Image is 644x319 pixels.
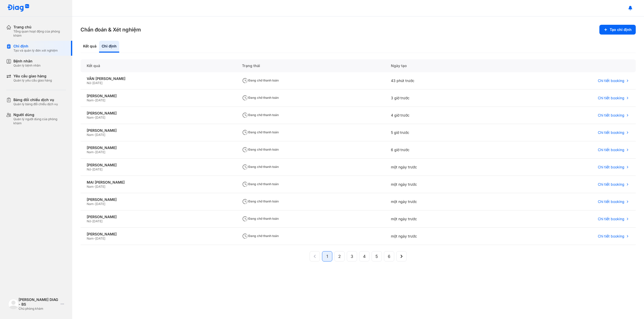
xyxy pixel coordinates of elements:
span: Đang chờ thanh toán [242,96,279,100]
div: 3 giờ trước [385,89,502,107]
span: - [91,219,92,223]
span: Nam [87,133,94,137]
span: Nam [87,150,94,154]
span: 2 [338,253,341,259]
div: Người dùng [13,112,66,117]
div: VĂN [PERSON_NAME] [87,76,230,81]
span: Chi tiết booking [598,217,624,221]
span: Chi tiết booking [598,234,624,239]
button: 6 [384,251,394,261]
span: Nữ [87,81,91,85]
div: [PERSON_NAME] DIAG - BS [19,297,59,307]
div: Yêu cầu giao hàng [13,74,52,78]
span: [DATE] [95,185,105,189]
div: Trạng thái [236,59,385,72]
span: 5 [375,253,378,259]
span: Chi tiết booking [598,165,624,169]
div: [PERSON_NAME] [87,232,230,236]
div: Bảng đối chiếu dịch vụ [13,97,58,102]
span: Đang chờ thanh toán [242,234,279,238]
div: Quản lý bảng đối chiếu dịch vụ [13,102,58,106]
span: - [94,98,95,102]
div: [PERSON_NAME] [87,215,230,219]
span: [DATE] [95,116,105,119]
span: - [94,150,95,154]
span: - [94,133,95,137]
div: Tổng quan hoạt động của phòng khám [13,29,66,38]
button: 5 [372,251,382,261]
span: - [91,81,92,85]
div: một ngày trước [385,176,502,193]
span: Chi tiết booking [598,78,624,83]
div: Chủ phòng khám [19,307,59,311]
span: Chi tiết booking [598,96,624,100]
span: Chi tiết booking [598,130,624,135]
div: 4 giờ trước [385,107,502,124]
div: một ngày trước [385,210,502,228]
button: 2 [334,251,345,261]
span: Đang chờ thanh toán [242,78,279,82]
img: logo [8,299,19,309]
span: - [94,236,95,240]
div: Quản lý người dùng của phòng khám [13,117,66,125]
div: [PERSON_NAME] [87,145,230,150]
div: một ngày trước [385,193,502,210]
div: Tạo và quản lý đơn xét nghiệm [13,48,58,53]
span: 3 [351,253,353,259]
span: 6 [388,253,390,259]
span: Nữ [87,167,91,171]
span: Nữ [87,219,91,223]
span: Chi tiết booking [598,182,624,187]
span: - [94,185,95,189]
span: Đang chờ thanh toán [242,182,279,186]
div: Quản lý bệnh nhân [13,63,41,68]
button: 4 [359,251,369,261]
span: Chi tiết booking [598,199,624,204]
div: 6 giờ trước [385,141,502,159]
div: [PERSON_NAME] [87,197,230,202]
span: Nam [87,98,94,102]
div: [PERSON_NAME] [87,94,230,98]
span: [DATE] [95,98,105,102]
div: Ngày tạo [385,59,502,72]
span: 4 [363,253,366,259]
span: Đang chờ thanh toán [242,217,279,220]
span: - [94,202,95,206]
span: [DATE] [95,236,105,240]
div: 43 phút trước [385,72,502,89]
div: MAI [PERSON_NAME] [87,180,230,185]
span: [DATE] [92,167,102,171]
div: Kết quả [81,41,99,53]
div: Bệnh nhân [13,59,41,63]
span: Đang chờ thanh toán [242,199,279,203]
div: Chỉ định [13,44,58,48]
div: một ngày trước [385,228,502,245]
span: [DATE] [92,81,102,85]
span: Đang chờ thanh toán [242,130,279,134]
span: [DATE] [95,202,105,206]
span: Nam [87,116,94,119]
span: [DATE] [92,219,102,223]
span: [DATE] [95,150,105,154]
div: Quản lý yêu cầu giao hàng [13,78,52,83]
button: 3 [347,251,357,261]
div: [PERSON_NAME] [87,163,230,167]
span: [DATE] [95,133,105,137]
div: Trang chủ [13,25,66,29]
span: Chi tiết booking [598,148,624,152]
div: [PERSON_NAME] [87,111,230,116]
span: - [94,116,95,119]
h3: Chẩn đoán & Xét nghiệm [81,26,141,33]
span: Đang chờ thanh toán [242,165,279,169]
span: - [91,167,92,171]
span: Đang chờ thanh toán [242,148,279,151]
span: Đang chờ thanh toán [242,113,279,117]
div: một ngày trước [385,159,502,176]
button: Tạo chỉ định [599,25,636,35]
div: 5 giờ trước [385,124,502,141]
div: [PERSON_NAME] [87,128,230,133]
span: Nam [87,185,94,189]
span: Nam [87,236,94,240]
div: Chỉ định [99,41,119,53]
img: logo [7,4,29,12]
